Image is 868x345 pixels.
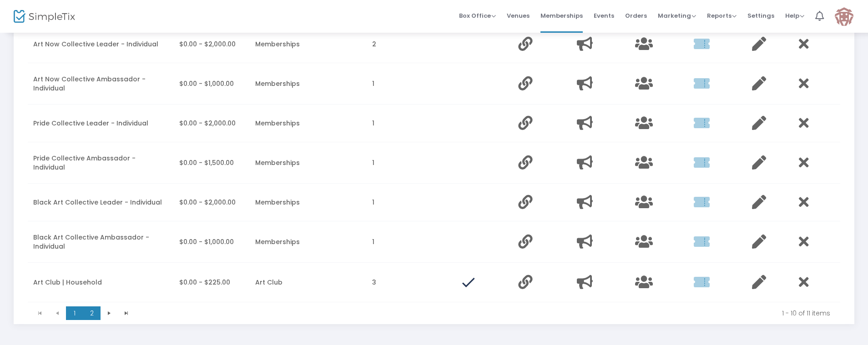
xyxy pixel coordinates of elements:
[101,306,118,320] span: Go to the next page
[250,25,367,63] td: Memberships
[367,63,454,105] td: 1
[28,63,174,105] td: Art Now Collective Ambassador - Individual
[459,11,496,20] span: Box Office
[367,263,454,302] td: 3
[174,263,250,302] td: $0.00 - $225.00
[174,105,250,142] td: $0.00 - $2,000.00
[106,310,113,317] span: Go to the next page
[28,263,174,302] td: Art Club | Household
[174,184,250,221] td: $0.00 - $2,000.00
[28,105,174,142] td: Pride Collective Leader - Individual
[658,11,696,20] span: Marketing
[507,4,530,27] span: Venues
[28,184,174,221] td: Black Art Collective Leader - Individual
[141,309,830,318] kendo-pager-info: 1 - 10 of 11 items
[174,63,250,105] td: $0.00 - $1,000.00
[83,306,101,320] span: Page 2
[367,184,454,221] td: 1
[123,310,130,317] span: Go to the last page
[174,25,250,63] td: $0.00 - $2,000.00
[747,4,774,27] span: Settings
[174,221,250,263] td: $0.00 - $1,000.00
[250,63,367,105] td: Memberships
[250,184,367,221] td: Memberships
[625,4,647,27] span: Orders
[250,221,367,263] td: Memberships
[174,142,250,184] td: $0.00 - $1,500.00
[250,142,367,184] td: Memberships
[250,105,367,142] td: Memberships
[28,25,174,63] td: Art Now Collective Leader - Individual
[540,4,583,27] span: Memberships
[785,11,804,20] span: Help
[250,263,367,302] td: Art Club
[367,221,454,263] td: 1
[460,274,476,290] img: done.png
[367,142,454,184] td: 1
[707,11,737,20] span: Reports
[66,306,83,320] span: Page 1
[28,221,174,263] td: Black Art Collective Ambassador - Individual
[367,25,454,63] td: 2
[367,105,454,142] td: 1
[28,142,174,184] td: Pride Collective Ambassador - Individual
[594,4,614,27] span: Events
[118,306,135,320] span: Go to the last page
